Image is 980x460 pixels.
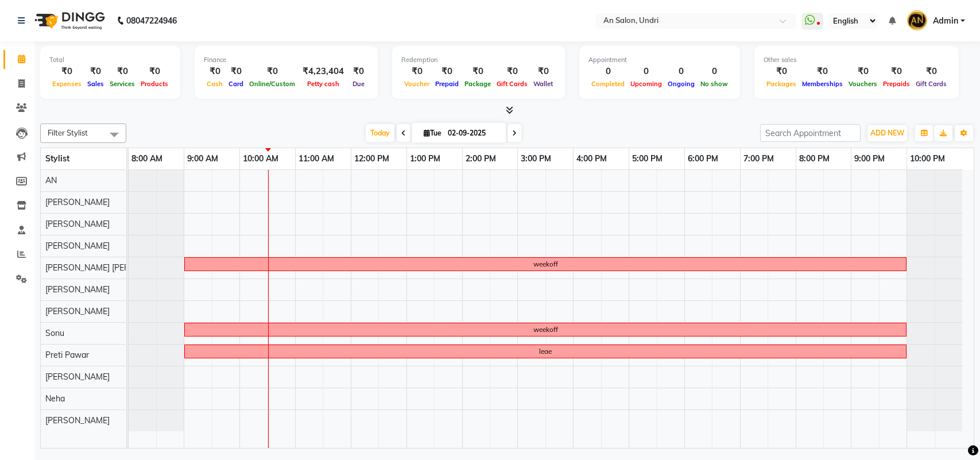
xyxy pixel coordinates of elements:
[45,328,64,338] span: Sonu
[348,65,369,78] div: ₹0
[539,346,552,357] div: leae
[627,65,665,78] div: 0
[462,80,494,88] span: Package
[870,129,904,137] span: ADD NEW
[45,393,65,404] span: Neha
[226,65,246,78] div: ₹0
[138,65,171,78] div: ₹0
[764,80,799,88] span: Packages
[880,80,913,88] span: Prepaids
[796,150,832,167] a: 8:00 PM
[530,80,556,88] span: Wallet
[518,150,554,167] a: 3:00 PM
[45,197,110,207] span: [PERSON_NAME]
[627,80,665,88] span: Upcoming
[913,65,950,78] div: ₹0
[432,65,462,78] div: ₹0
[846,80,880,88] span: Vouchers
[45,350,89,360] span: Preti Pawar
[421,129,444,137] span: Tue
[45,175,57,185] span: AN
[588,65,627,78] div: 0
[84,65,107,78] div: ₹0
[351,150,392,167] a: 12:00 PM
[533,259,558,269] div: weekoff
[799,65,846,78] div: ₹0
[907,10,927,30] img: Admin
[45,372,110,382] span: [PERSON_NAME]
[494,80,530,88] span: Gift Cards
[366,124,394,142] span: Today
[588,55,731,65] div: Appointment
[204,80,226,88] span: Cash
[530,65,556,78] div: ₹0
[533,324,558,335] div: weekoff
[350,80,367,88] span: Due
[246,65,298,78] div: ₹0
[574,150,610,167] a: 4:00 PM
[129,150,165,167] a: 8:00 AM
[685,150,721,167] a: 6:00 PM
[45,306,110,316] span: [PERSON_NAME]
[240,150,281,167] a: 10:00 AM
[764,55,950,65] div: Other sales
[432,80,462,88] span: Prepaid
[760,124,861,142] input: Search Appointment
[304,80,342,88] span: Petty cash
[407,150,443,167] a: 1:00 PM
[45,284,110,295] span: [PERSON_NAME]
[45,241,110,251] span: [PERSON_NAME]
[913,80,950,88] span: Gift Cards
[45,262,176,273] span: [PERSON_NAME] [PERSON_NAME]
[799,80,846,88] span: Memberships
[226,80,246,88] span: Card
[49,55,171,65] div: Total
[698,80,731,88] span: No show
[401,80,432,88] span: Voucher
[107,80,138,88] span: Services
[880,65,913,78] div: ₹0
[49,65,84,78] div: ₹0
[907,150,948,167] a: 10:00 PM
[764,65,799,78] div: ₹0
[665,80,698,88] span: Ongoing
[298,65,348,78] div: ₹4,23,404
[29,5,108,37] img: logo
[45,219,110,229] span: [PERSON_NAME]
[665,65,698,78] div: 0
[204,55,369,65] div: Finance
[49,80,84,88] span: Expenses
[494,65,530,78] div: ₹0
[698,65,731,78] div: 0
[184,150,221,167] a: 9:00 AM
[846,65,880,78] div: ₹0
[246,80,298,88] span: Online/Custom
[401,55,556,65] div: Redemption
[48,128,88,137] span: Filter Stylist
[741,150,777,167] a: 7:00 PM
[867,125,907,141] button: ADD NEW
[588,80,627,88] span: Completed
[933,15,958,27] span: Admin
[107,65,138,78] div: ₹0
[401,65,432,78] div: ₹0
[45,153,69,164] span: Stylist
[138,80,171,88] span: Products
[84,80,107,88] span: Sales
[629,150,665,167] a: 5:00 PM
[204,65,226,78] div: ₹0
[126,5,177,37] b: 08047224946
[45,415,110,426] span: [PERSON_NAME]
[296,150,337,167] a: 11:00 AM
[462,65,494,78] div: ₹0
[851,150,888,167] a: 9:00 PM
[444,125,502,142] input: 2025-09-02
[463,150,499,167] a: 2:00 PM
